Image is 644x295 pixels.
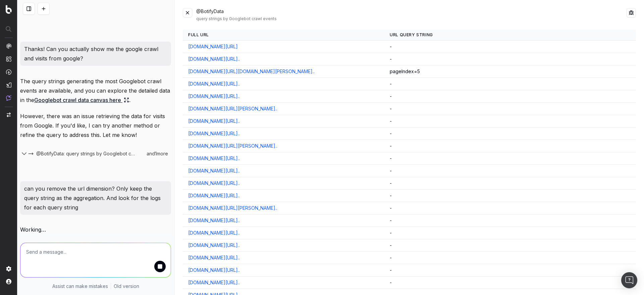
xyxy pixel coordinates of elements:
[188,155,240,162] a: [DOMAIN_NAME][URL]..
[28,150,144,157] button: @BotifyData: query strings by Googlebot crawl events
[188,267,240,274] a: [DOMAIN_NAME][URL]..
[6,95,11,101] img: Assist
[621,272,637,288] div: Open Intercom Messenger
[6,82,11,88] img: Studio
[20,77,171,105] p: The query strings generating the most Googlebot crawl events are available, and you can explore t...
[188,81,240,87] a: [DOMAIN_NAME][URL]..
[188,230,240,236] a: [DOMAIN_NAME][URL]..
[183,30,384,41] th: Full URL
[188,68,315,75] a: [DOMAIN_NAME][URL][DOMAIN_NAME][PERSON_NAME]..
[34,95,129,105] a: Googlebot crawl data canvas here
[188,118,240,125] a: [DOMAIN_NAME][URL]..
[6,5,12,14] img: Botify logo
[188,93,240,100] a: [DOMAIN_NAME][URL]..
[196,16,627,21] div: query strings by Googlebot crawl events
[114,283,139,290] a: Old version
[24,184,167,212] p: can you remove the url dimension? Only keep the query string as the aggregation. And look for the...
[24,44,167,63] p: Thanks! Can you actually show me the google crawl and visits from google?
[188,192,240,199] a: [DOMAIN_NAME][URL]..
[6,279,11,284] img: My account
[6,56,11,62] img: Intelligence
[188,254,240,261] a: [DOMAIN_NAME][URL]..
[6,69,11,75] img: Activation
[7,112,11,117] img: Switch project
[188,279,240,286] a: [DOMAIN_NAME][URL]..
[6,266,11,272] img: Setting
[188,205,277,211] a: [DOMAIN_NAME][URL][PERSON_NAME]..
[188,167,240,174] a: [DOMAIN_NAME][URL]..
[188,143,277,149] a: [DOMAIN_NAME][URL][PERSON_NAME]..
[36,150,136,157] span: @BotifyData: query strings by Googlebot crawl events
[188,105,277,112] a: [DOMAIN_NAME][URL][PERSON_NAME]..
[188,242,240,249] a: [DOMAIN_NAME][URL]..
[188,180,240,187] a: [DOMAIN_NAME][URL]..
[188,130,240,137] a: [DOMAIN_NAME][URL]..
[188,217,240,224] a: [DOMAIN_NAME][URL]..
[196,8,627,21] div: @BotifyData
[52,283,108,290] p: Assist can make mistakes
[20,111,171,140] p: However, there was an issue retrieving the data for visits from Google. If you'd like, I can try ...
[188,43,238,50] a: [DOMAIN_NAME][URL]
[6,43,11,49] img: Analytics
[188,56,240,62] a: [DOMAIN_NAME][URL]..
[144,150,171,157] div: and 1 more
